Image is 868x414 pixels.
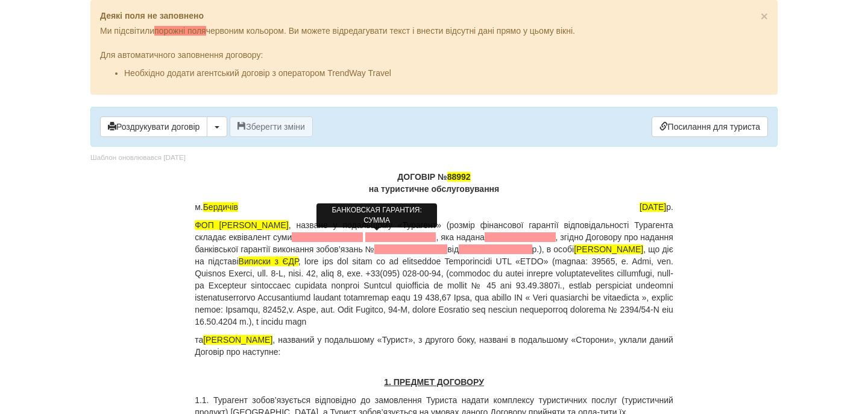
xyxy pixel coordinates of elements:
span: [PERSON_NAME] [574,244,643,254]
span: Виписки з ЄДР [239,256,298,266]
span: [PERSON_NAME] [203,335,272,345]
span: 88992 [447,172,471,182]
button: Зберегти зміни [230,116,313,137]
span: Бердичів [203,202,238,212]
span: р. [640,201,673,213]
span: порожні поля [154,26,206,36]
span: × [761,9,768,23]
li: Необхідно додати агентський договір з оператором TrendWay Travel [124,67,768,79]
div: БАНКОВСКАЯ ГАРАНТИЯ: СУММА [316,203,437,228]
p: та , названий у подальшому «Турист», з другого боку, названі в подальшому «Сторони», уклали даний... [195,334,673,358]
p: Ми підсвітили червоним кольором. Ви можете відредагувати текст і внести відсутні дані прямо у цьо... [100,25,768,37]
button: Роздрукувати договір [100,116,207,137]
p: Деякі поля не заповнено [100,10,768,22]
span: м. [195,201,238,213]
p: 1. ПРЕДМЕТ ДОГОВОРУ [195,376,673,388]
span: [DATE] [640,202,666,212]
a: Посилання для туриста [652,116,768,137]
p: ДОГОВІР № на туристичне обслуговування [195,171,673,195]
span: ФОП [PERSON_NAME] [195,220,289,230]
p: , назване у подальшому «Турагент» (розмір фінансової гарантії відповідальності Турагента складає ... [195,219,673,328]
button: Close [761,10,768,22]
div: Шаблон оновлювався [DATE] [90,153,186,163]
div: Для автоматичного заповнення договору: [100,37,768,79]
